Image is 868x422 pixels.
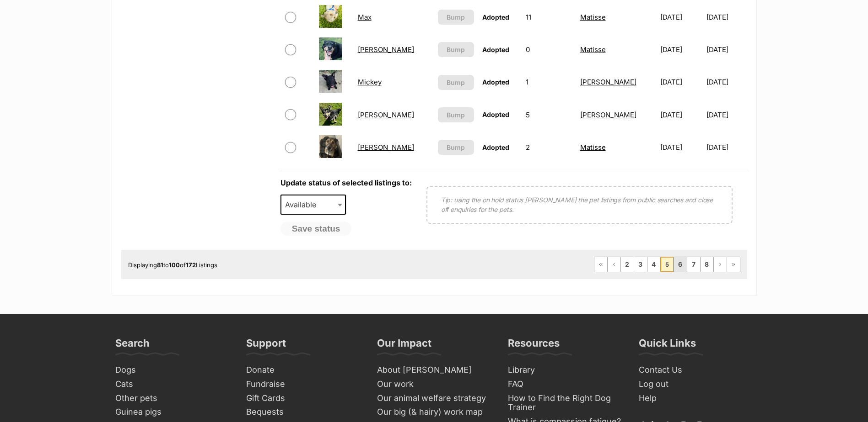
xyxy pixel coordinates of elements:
[112,363,233,377] a: Dogs
[701,257,713,272] a: Page 8
[482,46,509,53] span: Adopted
[243,405,364,419] a: Bequests
[727,257,740,272] a: Last page
[522,99,575,131] td: 5
[657,99,706,131] td: [DATE]
[358,111,414,119] a: [PERSON_NAME]
[504,363,626,377] a: Library
[522,34,575,65] td: 0
[243,391,364,406] a: Gift Cards
[634,257,647,272] a: Page 3
[280,222,352,236] button: Save status
[447,110,465,120] span: Bump
[687,257,700,272] a: Page 7
[657,1,706,33] td: [DATE]
[657,66,706,98] td: [DATE]
[438,107,474,122] button: Bump
[608,257,620,272] a: Previous page
[706,66,746,98] td: [DATE]
[657,132,706,163] td: [DATE]
[580,143,606,152] a: Matisse
[522,66,575,98] td: 1
[447,12,465,22] span: Bump
[447,78,465,87] span: Bump
[169,261,180,269] strong: 100
[706,34,746,65] td: [DATE]
[706,132,746,163] td: [DATE]
[377,337,431,355] h3: Our Impact
[482,78,509,86] span: Adopted
[706,99,746,131] td: [DATE]
[280,195,346,215] span: Available
[522,132,575,163] td: 2
[635,391,757,406] a: Help
[447,45,465,54] span: Bump
[112,377,233,391] a: Cats
[482,143,509,151] span: Adopted
[438,140,474,155] button: Bump
[438,10,474,25] button: Bump
[635,363,757,377] a: Contact Us
[186,261,196,269] strong: 172
[714,257,727,272] a: Next page
[112,405,233,419] a: Guinea pigs
[358,13,372,21] a: Max
[441,195,718,214] p: Tip: using the on hold status [PERSON_NAME] the pet listings from public searches and close off e...
[580,111,636,119] a: [PERSON_NAME]
[438,75,474,90] button: Bump
[358,45,414,54] a: [PERSON_NAME]
[482,13,509,21] span: Adopted
[661,257,674,272] span: Page 5
[373,377,495,391] a: Our work
[358,78,382,86] a: Mickey
[115,337,150,355] h3: Search
[243,377,364,391] a: Fundraise
[438,42,474,57] button: Bump
[358,143,414,152] a: [PERSON_NAME]
[594,257,740,272] nav: Pagination
[373,391,495,406] a: Our animal welfare strategy
[580,78,636,86] a: [PERSON_NAME]
[647,257,660,272] a: Page 4
[621,257,634,272] a: Page 2
[657,34,706,65] td: [DATE]
[157,261,163,269] strong: 81
[482,111,509,118] span: Adopted
[281,198,325,211] span: Available
[706,1,746,33] td: [DATE]
[635,377,757,391] a: Log out
[504,391,626,415] a: How to Find the Right Dog Trainer
[112,391,233,406] a: Other pets
[128,261,217,269] span: Displaying to of Listings
[246,337,286,355] h3: Support
[504,377,626,391] a: FAQ
[447,142,465,152] span: Bump
[373,405,495,419] a: Our big (& hairy) work map
[243,363,364,377] a: Donate
[522,1,575,33] td: 11
[639,337,696,355] h3: Quick Links
[580,13,606,21] a: Matisse
[508,337,560,355] h3: Resources
[280,178,412,187] label: Update status of selected listings to:
[674,257,687,272] a: Page 6
[594,257,607,272] a: First page
[580,45,606,54] a: Matisse
[373,363,495,377] a: About [PERSON_NAME]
